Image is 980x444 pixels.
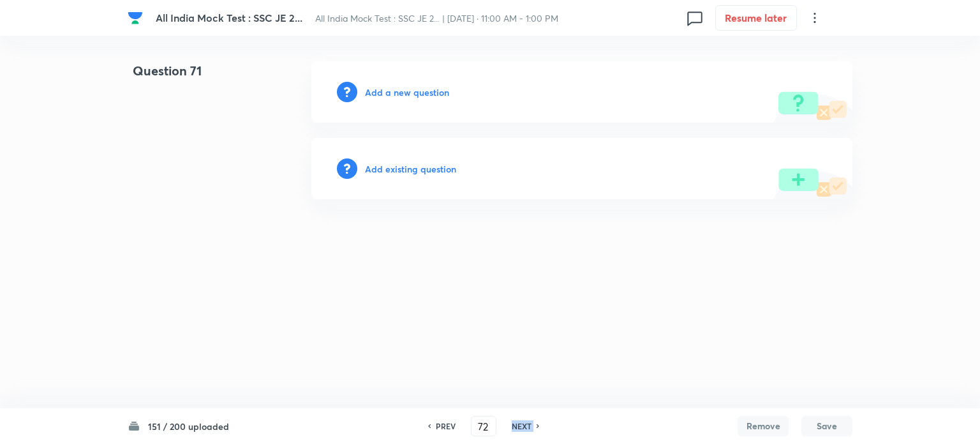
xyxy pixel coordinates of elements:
button: Remove [738,416,789,436]
img: Company Logo [128,10,143,26]
span: All India Mock Test : SSC JE 2... [156,11,302,24]
span: All India Mock Test : SSC JE 2... | [DATE] · 11:00 AM - 1:00 PM [315,12,558,24]
h6: NEXT [512,420,531,432]
a: Company Logo [128,10,145,26]
h6: PREV [436,420,456,432]
h4: Question 71 [128,61,271,91]
button: Resume later [715,5,797,31]
button: Save [801,416,852,436]
h6: Add existing question [365,162,456,176]
h6: 151 / 200 uploaded [148,420,229,433]
h6: Add a new question [365,86,449,99]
